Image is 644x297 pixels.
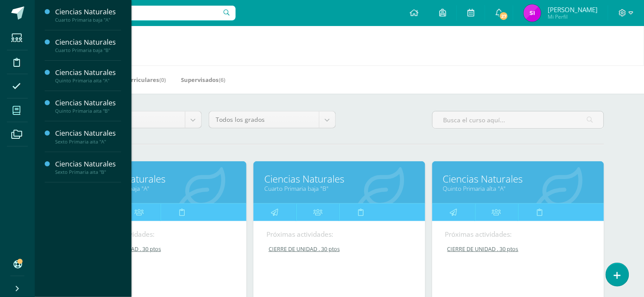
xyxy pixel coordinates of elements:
a: Todos los niveles [75,111,201,128]
a: CIERRE DE UNIDAD . 30 ptos [88,245,234,253]
div: Ciencias Naturales [55,68,121,78]
span: (6) [219,76,225,84]
span: Todos los grados [216,111,312,128]
input: Busca el curso aquí... [433,111,604,128]
a: CIERRE DE UNIDAD . 30 ptos [445,245,592,253]
div: Quinto Primaria alta "A" [55,78,121,84]
div: Ciencias Naturales [55,159,121,169]
div: Ciencias Naturales [55,128,121,138]
span: [PERSON_NAME] [548,5,598,14]
a: Mis Extracurriculares(0) [98,73,166,87]
div: Cuarto Primaria baja "A" [55,17,121,23]
a: Ciencias NaturalesQuinto Primaria alta "B" [55,98,121,114]
a: Ciencias NaturalesCuarto Primaria baja "A" [55,7,121,23]
a: Supervisados(6) [181,73,225,87]
a: Ciencias NaturalesSexto Primaria alta "B" [55,159,121,175]
span: Mi Perfil [548,13,598,20]
span: (0) [159,76,166,84]
div: Quinto Primaria alta "B" [55,108,121,114]
a: Ciencias NaturalesQuinto Primaria alta "A" [55,68,121,84]
input: Busca un usuario... [40,6,236,20]
a: Ciencias Naturales [264,172,414,186]
a: Cuarto Primaria baja "B" [264,184,414,193]
div: Próximas actividades: [266,230,412,239]
a: Ciencias NaturalesSexto Primaria alta "A" [55,128,121,144]
a: Todos los grados [209,111,335,128]
a: Cuarto Primaria baja "A" [85,184,236,193]
div: Próximas actividades: [88,230,233,239]
div: Ciencias Naturales [55,37,121,47]
span: 27 [499,11,509,21]
div: Próximas actividades: [445,230,591,239]
a: Ciencias NaturalesCuarto Primaria baja "B" [55,37,121,53]
div: Ciencias Naturales [55,98,121,108]
a: Ciencias Naturales [443,172,593,186]
img: d8b40b524f0719143e6a1b062ddc517a.png [524,4,541,22]
div: Sexto Primaria alta "A" [55,139,121,145]
div: Cuarto Primaria baja "B" [55,47,121,53]
div: Ciencias Naturales [55,7,121,17]
a: CIERRE DE UNIDAD . 30 ptos [266,245,413,253]
div: Sexto Primaria alta "B" [55,169,121,175]
a: Ciencias Naturales [85,172,236,186]
a: Quinto Primaria alta "A" [443,184,593,193]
